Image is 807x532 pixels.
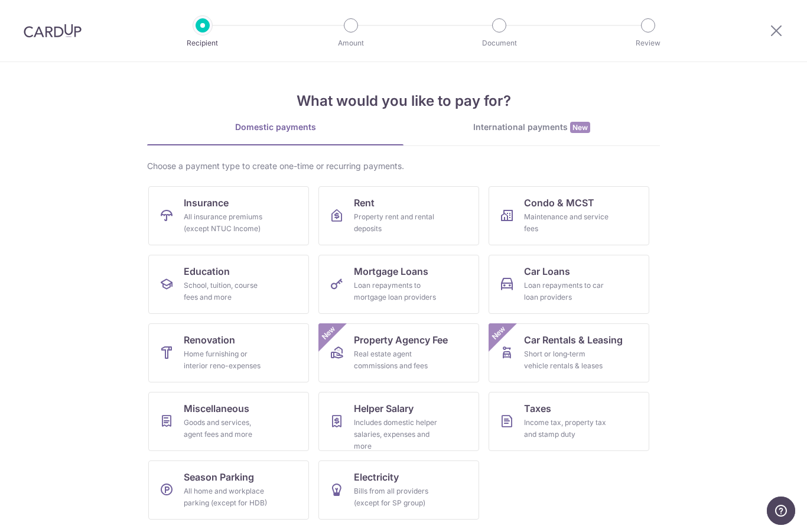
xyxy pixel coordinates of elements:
a: InsuranceAll insurance premiums (except NTUC Income) [148,186,309,245]
span: Car Rentals & Leasing [524,333,623,347]
div: Includes domestic helper salaries, expenses and more [354,417,439,452]
div: Domestic payments [147,121,403,133]
a: TaxesIncome tax, property tax and stamp duty [489,392,649,451]
div: Loan repayments to mortgage loan providers [354,280,439,303]
span: Property Agency Fee [354,333,448,347]
span: New [319,323,339,343]
span: Education [184,264,230,278]
span: Helper Salary [354,401,414,416]
a: Condo & MCSTMaintenance and service fees [489,186,649,245]
a: Property Agency FeeReal estate agent commissions and feesNew [318,323,479,382]
div: Choose a payment type to create one-time or recurring payments. [147,160,660,172]
div: Income tax, property tax and stamp duty [524,417,609,440]
p: Amount [307,37,395,49]
span: Mortgage Loans [354,264,428,278]
p: Review [604,37,692,49]
span: Miscellaneous [184,401,249,416]
a: RenovationHome furnishing or interior reno-expenses [148,323,309,382]
div: Goods and services, agent fees and more [184,417,269,440]
div: Real estate agent commissions and fees [354,348,439,372]
a: Mortgage LoansLoan repayments to mortgage loan providers [318,255,479,314]
div: International payments [403,121,660,134]
a: RentProperty rent and rental deposits [318,186,479,245]
div: Maintenance and service fees [524,211,609,235]
span: New [489,323,509,343]
span: Condo & MCST [524,196,594,210]
iframe: Opens a widget where you can find more information [767,497,795,526]
a: MiscellaneousGoods and services, agent fees and more [148,392,309,451]
span: Car Loans [524,264,570,278]
div: All home and workplace parking (except for HDB) [184,485,269,509]
span: Electricity [354,470,399,484]
div: All insurance premiums (except NTUC Income) [184,211,269,235]
span: Season Parking [184,470,254,484]
div: School, tuition, course fees and more [184,280,269,303]
span: New [570,122,590,133]
h4: What would you like to pay for? [147,90,660,112]
div: Home furnishing or interior reno-expenses [184,348,269,372]
span: Insurance [184,196,229,210]
p: Document [455,37,543,49]
div: Bills from all providers (except for SP group) [354,485,439,509]
div: Short or long‑term vehicle rentals & leases [524,348,609,372]
div: Property rent and rental deposits [354,211,439,235]
a: Car Rentals & LeasingShort or long‑term vehicle rentals & leasesNew [489,323,649,382]
a: ElectricityBills from all providers (except for SP group) [318,460,479,520]
a: Helper SalaryIncludes domestic helper salaries, expenses and more [318,392,479,451]
span: Renovation [184,333,235,347]
a: EducationSchool, tuition, course fees and more [148,255,309,314]
a: Car LoansLoan repayments to car loan providers [489,255,649,314]
p: Recipient [159,37,246,49]
img: CardUp [24,24,82,38]
span: Taxes [524,401,551,416]
a: Season ParkingAll home and workplace parking (except for HDB) [148,460,309,520]
span: Rent [354,196,375,210]
div: Loan repayments to car loan providers [524,280,609,303]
